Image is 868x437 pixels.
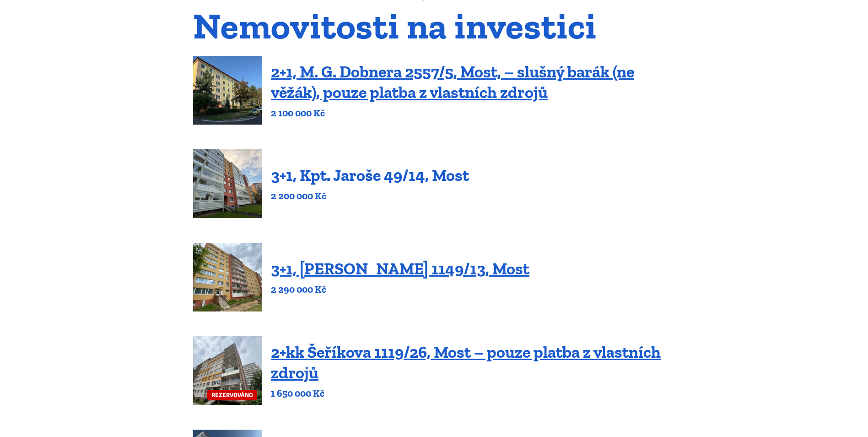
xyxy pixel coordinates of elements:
[193,11,675,41] h1: Nemovitosti na investici
[271,387,675,400] p: 1 650 000 Kč
[193,336,262,405] a: REZERVOVÁNO
[271,259,529,279] a: 3+1, [PERSON_NAME] 1149/13, Most
[271,165,469,185] a: 3+1, Kpt. Jaroše 49/14, Most
[271,107,675,120] p: 2 100 000 Kč
[271,62,634,102] a: 2+1, M. G. Dobnera 2557/5, Most, – slušný barák (ne věžák), pouze platba z vlastních zdrojů
[271,342,661,382] a: 2+kk Šeříkova 1119/26, Most – pouze platba z vlastních zdrojů
[271,190,469,202] p: 2 200 000 Kč
[207,390,257,400] span: REZERVOVÁNO
[271,283,529,296] p: 2 290 000 Kč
